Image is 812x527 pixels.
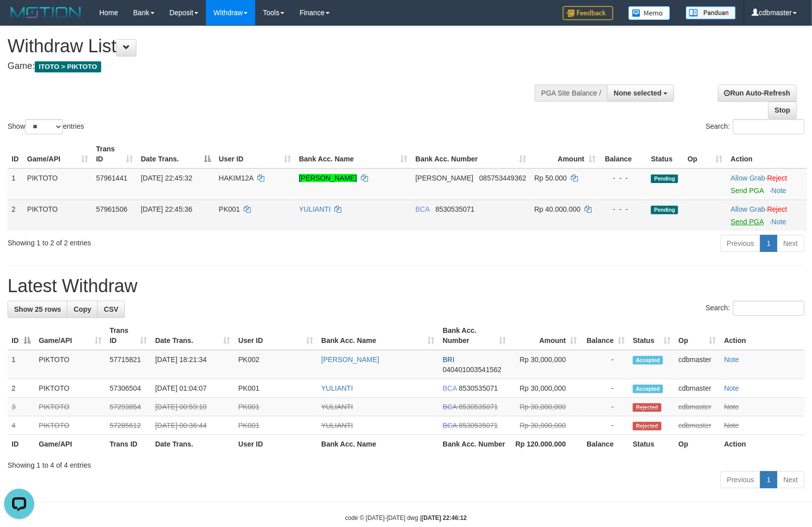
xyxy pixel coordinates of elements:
td: - [581,379,629,398]
span: [PERSON_NAME] [415,174,473,182]
a: Send PGA [731,218,764,226]
td: 57715821 [106,350,152,379]
a: Show 25 rows [8,301,67,318]
a: Note [772,218,787,226]
td: PIKTOTO [35,398,106,416]
th: Bank Acc. Name: activate to sort column ascending [295,140,411,168]
a: Previous [720,235,761,252]
span: BCA [442,421,457,429]
td: - [581,398,629,416]
span: Accepted [633,385,663,393]
div: Showing 1 to 4 of 4 entries [8,456,804,470]
th: User ID: activate to sort column ascending [234,321,317,350]
th: Op [675,435,720,454]
th: Amount: activate to sort column ascending [510,321,581,350]
span: Copy [73,305,91,313]
span: BCA [442,403,457,411]
div: Showing 1 to 2 of 2 entries [8,234,331,248]
td: cdbmaster [675,416,720,435]
a: Stop [768,102,797,119]
a: [PERSON_NAME] [299,174,357,182]
span: BCA [415,205,429,213]
th: Balance: activate to sort column ascending [581,321,629,350]
td: PIKTOTO [35,350,106,379]
a: [PERSON_NAME] [321,356,379,364]
span: [DATE] 22:45:36 [141,205,192,213]
span: Show 25 rows [14,305,61,313]
label: Search: [706,301,804,316]
td: [DATE] 01:04:07 [151,379,234,398]
label: Show entries [8,119,84,134]
a: Note [724,384,740,392]
span: Copy 8530535071 to clipboard [459,403,498,411]
td: - [581,350,629,379]
td: Rp 30,000,000 [510,350,581,379]
td: PK001 [234,398,317,416]
th: ID: activate to sort column descending [8,321,35,350]
a: Next [777,235,804,252]
th: Action [720,321,805,350]
h1: Withdraw List [8,36,531,56]
td: PK002 [234,350,317,379]
th: Bank Acc. Name [317,435,438,454]
a: YULIANTI [321,421,353,429]
a: CSV [97,301,125,318]
td: [DATE] 00:59:10 [151,398,234,416]
td: PK001 [234,379,317,398]
td: [DATE] 18:21:34 [151,350,234,379]
th: Trans ID: activate to sort column ascending [92,140,137,168]
img: Feedback.jpg [563,6,613,20]
a: YULIANTI [299,205,331,213]
div: - - - [604,173,643,183]
button: Open LiveChat chat widget [4,4,34,34]
span: [DATE] 22:45:32 [141,174,192,182]
th: Date Trans. [151,435,234,454]
th: Op: activate to sort column ascending [684,140,727,168]
small: code © [DATE]-[DATE] dwg | [345,514,467,521]
th: Game/API: activate to sort column ascending [23,140,92,168]
span: Copy 085753449362 to clipboard [479,174,526,182]
td: 57306504 [106,379,152,398]
div: PGA Site Balance / [535,84,607,102]
strong: [DATE] 22:46:12 [421,514,467,521]
th: User ID: activate to sort column ascending [215,140,295,168]
input: Search: [733,119,804,134]
td: 2 [8,200,23,231]
th: Action [720,435,805,454]
th: Status: activate to sort column ascending [629,321,675,350]
a: YULIANTI [321,403,353,411]
span: Rp 50.000 [534,174,567,182]
th: Status [647,140,684,168]
img: MOTION_logo.png [8,5,84,20]
th: Bank Acc. Number [438,435,510,454]
a: Note [724,356,740,364]
th: ID [8,140,23,168]
a: Next [777,471,804,488]
a: Previous [720,471,761,488]
th: Bank Acc. Number: activate to sort column ascending [411,140,530,168]
span: Copy 8530535071 to clipboard [435,205,475,213]
span: CSV [104,305,118,313]
a: Note [772,187,787,195]
h4: Game: [8,61,531,71]
th: Balance [581,435,629,454]
td: 1 [8,168,23,200]
span: Accepted [633,356,663,365]
td: Rp 30,000,000 [510,416,581,435]
td: PIKTOTO [23,200,92,231]
th: User ID [234,435,317,454]
td: - [581,416,629,435]
th: Action [727,140,807,168]
a: Allow Grab [731,205,765,213]
span: · [731,205,767,213]
a: Send PGA [731,187,764,195]
a: Note [724,403,740,411]
th: Date Trans.: activate to sort column ascending [151,321,234,350]
div: - - - [604,204,643,214]
td: Rp 30,000,000 [510,398,581,416]
th: Date Trans.: activate to sort column descending [137,140,215,168]
span: BCA [442,384,457,392]
img: Button%20Memo.svg [628,6,671,20]
th: Status [629,435,675,454]
span: ITOTO > PIKTOTO [35,61,101,72]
